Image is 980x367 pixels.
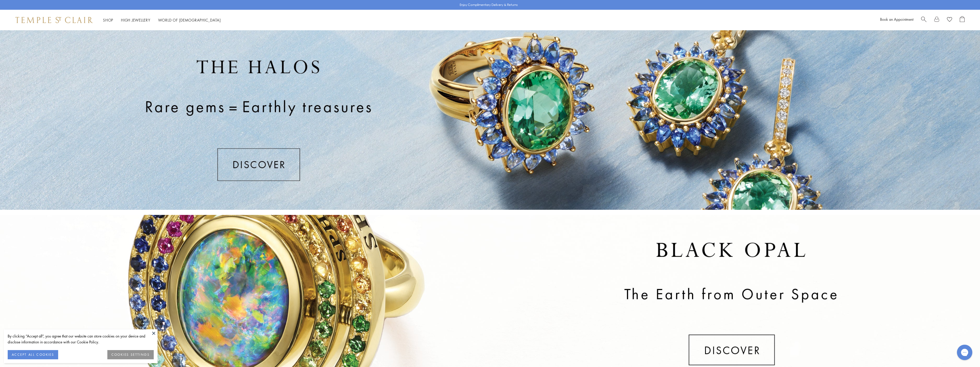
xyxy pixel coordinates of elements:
[8,350,58,359] button: ACCEPT ALL COOKIES
[103,17,221,23] nav: Main navigation
[880,17,913,22] a: Book an Appointment
[921,16,926,24] a: Search
[947,16,952,24] a: View Wishlist
[121,17,150,23] a: High JewelleryHigh Jewellery
[460,2,518,7] p: Enjoy Complimentary Delivery & Returns
[954,343,975,362] iframe: Gorgias live chat messenger
[158,17,221,23] a: World of [DEMOGRAPHIC_DATA]World of [DEMOGRAPHIC_DATA]
[960,16,965,24] a: Open Shopping Bag
[107,350,154,359] button: COOKIES SETTINGS
[8,333,154,345] div: By clicking “Accept all”, you agree that our website can store cookies on your device and disclos...
[15,17,93,23] img: Temple St. Clair
[103,17,113,23] a: ShopShop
